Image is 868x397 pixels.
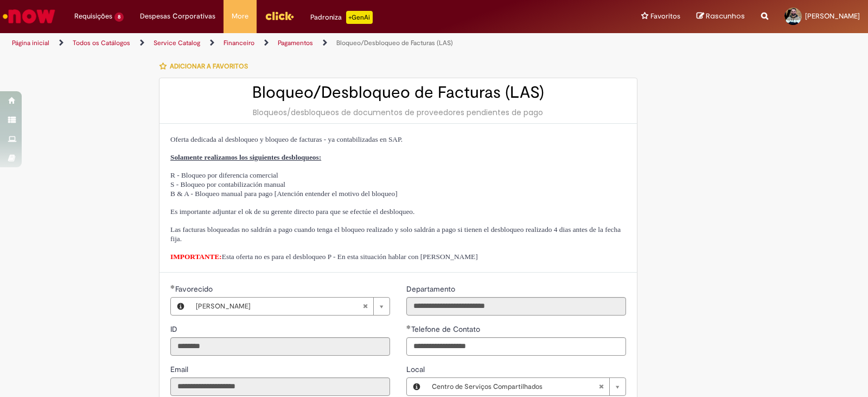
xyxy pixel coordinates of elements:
[170,135,403,143] span: Oferta dedicada al desbloqueo y bloqueo de facturas - ya contabilizadas en SAP.
[406,283,457,294] label: Somente leitura - Departamento
[196,298,362,315] span: [PERSON_NAME]
[407,378,426,395] button: Local, Visualizar este registro Centro de Serviços Compartilhados
[170,207,414,216] span: Es importante adjuntar el ok de su gerente directo para que se efectúe el desbloqueo.
[406,284,457,294] span: Somente leitura - Departamento
[406,364,427,374] span: Local
[170,253,478,261] span: Esta oferta no es para el desbloqueo P - En esta situación hablar con [PERSON_NAME]
[170,324,180,335] label: Somente leitura - ID
[406,337,626,356] input: Telefone de Contato
[171,298,190,315] button: Favorecido, Visualizar este registro Pedro Henrique Rossi
[170,84,626,102] h2: Bloqueo/Desbloqueo de Facturas (LAS)
[232,11,248,22] span: More
[114,12,124,22] span: 8
[140,11,215,22] span: Despesas Corporativas
[310,11,373,24] div: Padroniza
[154,39,200,47] a: Service Catalog
[170,337,390,356] input: ID
[170,180,285,188] span: S - Bloqueo por contabilización manual
[432,378,598,395] span: Centro de Serviços Compartilhados
[170,364,190,374] span: Somente leitura - Email
[170,171,278,179] span: R - Bloqueo por diferencia comercial
[706,11,745,21] span: Rascunhos
[336,39,453,47] a: Bloqueo/Desbloqueo de Facturas (LAS)
[170,324,180,334] span: Somente leitura - ID
[170,153,321,161] span: Solamente realizamos los siguientes desbloqueos:
[170,107,626,118] div: Bloqueos/desbloqueos de documentos de proveedores pendientes de pago
[170,190,398,198] span: B & A - Bloqueo manual para pago [Atención entender el motivo del bloqueo]
[8,33,571,53] ul: Trilhas de página
[170,285,175,289] span: Obrigatório Preenchido
[1,5,57,27] img: ServiceNow
[175,284,215,294] span: Necessários - Favorecido
[346,11,373,24] p: +GenAi
[593,378,609,395] abbr: Limpar campo Local
[357,298,373,315] abbr: Limpar campo Favorecido
[278,39,313,47] a: Pagamentos
[406,325,411,329] span: Obrigatório Preenchido
[697,11,745,22] a: Rascunhos
[159,55,254,78] button: Adicionar a Favoritos
[265,8,294,24] img: click_logo_yellow_360x200.png
[170,225,621,243] span: Las facturas bloqueadas no saldrán a pago cuando tenga el bloqueo realizado y solo saldrán a pago...
[170,62,248,71] span: Adicionar a Favoritos
[190,298,390,315] a: [PERSON_NAME]Limpar campo Favorecido
[426,378,626,395] a: Centro de Serviços CompartilhadosLimpar campo Local
[12,39,49,47] a: Página inicial
[411,324,482,334] span: Telefone de Contato
[73,39,130,47] a: Todos os Catálogos
[650,11,680,22] span: Favoritos
[170,377,390,396] input: Email
[805,11,860,21] span: [PERSON_NAME]
[170,364,190,375] label: Somente leitura - Email
[406,297,626,316] input: Departamento
[224,39,254,47] a: Financeiro
[170,253,222,261] span: IMPORTANTE:
[74,11,112,22] span: Requisições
